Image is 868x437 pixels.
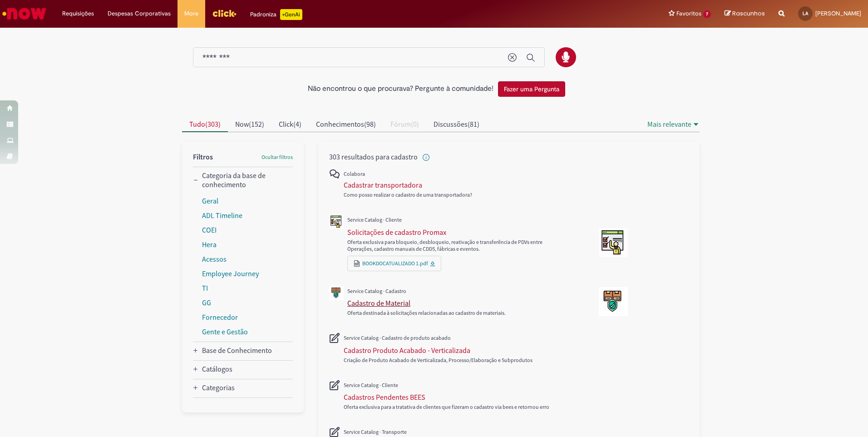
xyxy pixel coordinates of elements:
[250,9,302,20] div: Padroniza
[803,10,808,16] span: LA
[732,9,765,18] span: Rascunhos
[703,10,711,18] span: 7
[108,9,171,18] span: Despesas Corporativas
[280,9,302,20] p: +GenAi
[184,9,198,18] span: More
[676,9,701,18] span: Favoritos
[498,81,565,97] button: Fazer uma Pergunta
[212,6,237,20] img: click_logo_yellow_360x200.png
[62,9,94,18] span: Requisições
[1,5,48,23] img: ServiceNow
[815,10,861,17] span: [PERSON_NAME]
[308,85,493,93] h2: Não encontrou o que procurava? Pergunte à comunidade!
[725,10,765,18] a: Rascunhos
